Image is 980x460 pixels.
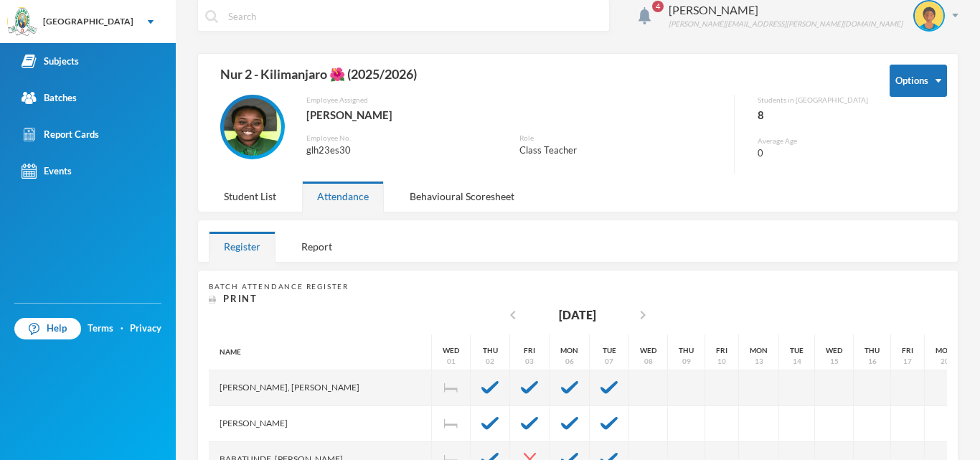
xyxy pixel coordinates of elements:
div: Mon [560,345,578,356]
div: Behavioural Scoresheet [395,181,529,212]
div: Name [209,334,432,370]
div: glh23es30 [306,144,498,158]
div: 01 [447,356,456,367]
div: 20 [941,356,949,367]
div: · [121,321,123,336]
div: [DATE] [559,306,596,324]
span: Print [223,293,258,304]
div: Batches [22,90,77,105]
span: 4 [652,1,664,12]
div: Fri [524,345,535,356]
div: Report Cards [22,127,99,142]
div: 0 [758,146,868,161]
div: Employee No. [306,133,498,144]
div: Tue [603,345,616,356]
div: Tue [790,345,804,356]
div: 06 [565,356,574,367]
img: search [205,10,218,23]
div: 8 [758,105,868,124]
div: Thu [864,345,880,356]
div: 15 [830,356,839,367]
div: [PERSON_NAME] [209,406,432,442]
div: Thu [679,345,694,356]
div: [PERSON_NAME], [PERSON_NAME] [209,370,432,406]
div: Student List [209,181,291,212]
i: chevron_right [634,306,651,324]
i: chevron_left [504,306,522,324]
div: 07 [605,356,613,367]
div: Class Teacher [519,144,724,158]
div: 09 [682,356,691,367]
a: Help [14,318,81,339]
div: Wed [640,345,656,356]
img: EMPLOYEE [224,98,281,156]
div: Independence Day [432,370,471,406]
div: Wed [826,345,842,356]
div: 03 [525,356,534,367]
div: 10 [717,356,726,367]
span: Batch Attendance Register [209,282,349,291]
div: Wed [443,345,459,356]
div: 17 [903,356,912,367]
div: Thu [483,345,498,356]
div: Subjects [22,54,79,69]
button: Options [890,65,947,97]
div: Students in [GEOGRAPHIC_DATA] [758,95,868,105]
div: Report [286,231,347,262]
div: [GEOGRAPHIC_DATA] [43,15,133,28]
div: [PERSON_NAME][EMAIL_ADDRESS][PERSON_NAME][DOMAIN_NAME] [669,19,903,29]
a: Privacy [130,321,161,336]
div: Mon [750,345,768,356]
div: Mon [936,345,953,356]
div: Independence Day [432,406,471,442]
div: Fri [716,345,727,356]
div: Employee Assigned [306,95,723,105]
div: 02 [486,356,494,367]
div: 16 [868,356,877,367]
div: Fri [902,345,913,356]
img: logo [8,8,37,37]
div: Role [519,133,724,144]
a: Terms [88,321,113,336]
div: Attendance [302,181,384,212]
div: [PERSON_NAME] [306,105,723,124]
div: Register [209,231,275,262]
div: Events [22,164,72,179]
div: [PERSON_NAME] [669,1,903,19]
div: 13 [755,356,763,367]
div: 08 [644,356,653,367]
div: 14 [793,356,801,367]
img: STUDENT [915,1,943,30]
div: Nur 2 - Kilimanjaro 🌺 (2025/2026) [209,65,868,95]
div: Average Age [758,136,868,146]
